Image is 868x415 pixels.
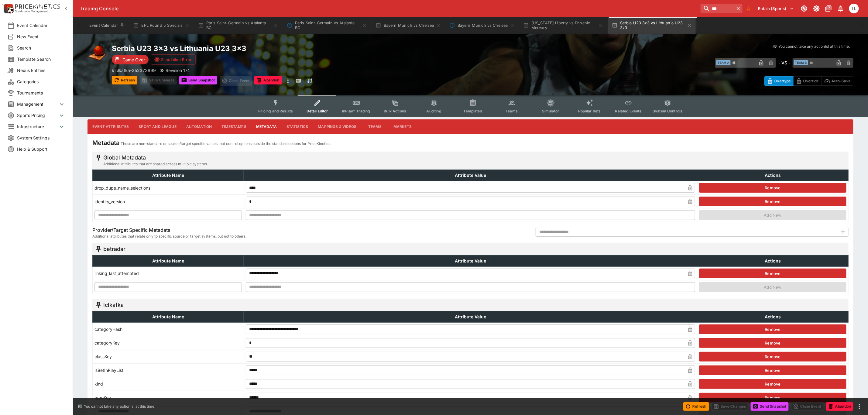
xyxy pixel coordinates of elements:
span: Tournaments [17,90,65,96]
button: Remove [699,365,846,375]
p: Revision 174 [166,67,190,74]
p: You cannot take any action(s) at this time. [84,404,155,409]
p: You cannot take any action(s) at this time. [778,44,850,49]
span: System Controls [653,109,682,113]
td: categoryKey [93,336,244,350]
button: EPL Round 5 Specials [129,17,193,34]
th: Actions [697,311,849,322]
span: Help & Support [17,146,65,152]
button: Teams [361,119,389,134]
p: Game Over [122,57,145,63]
th: Attribute Name [93,255,244,266]
span: InPlay™ Trading [342,109,370,113]
span: Templates [464,109,482,113]
span: Search [17,45,65,51]
button: Send Snapshot [751,402,789,411]
button: Toggle light/dark mode [811,3,822,14]
span: Auditing [427,109,441,113]
button: Auto-Save [822,76,853,86]
button: Connected to PK [799,3,810,14]
button: Mappings & Videos [313,119,362,134]
td: isBetInPlayList [93,363,244,377]
th: Attribute Value [244,255,697,266]
button: Abandon [254,76,282,84]
button: Statistics [282,119,313,134]
h4: Metadata [92,139,119,147]
button: Select Tenant [755,4,798,13]
td: drop_dupe_name_selections [93,181,244,195]
div: Trading Console [80,5,698,12]
button: Bayern Munich vs Chelsea [446,17,518,34]
span: System Settings [17,135,65,141]
button: Notifications [835,3,846,14]
button: Serbia U23 3x3 vs Lithuania U23 3x3 [608,17,696,34]
span: Infrastructure [17,123,58,130]
p: These are non-standard or source/target specific values that control options outside the standard... [121,141,331,147]
span: New Event [17,33,65,40]
button: [US_STATE] Liberty vs Phoenix Mercury [520,17,607,34]
img: PriceKinetics [15,4,60,9]
h2: Copy To Clipboard [112,44,483,53]
button: No Bookmarks [744,4,753,13]
span: Related Events [615,109,642,113]
button: Metadata [251,119,282,134]
button: Markets [389,119,417,134]
button: more [284,76,292,86]
span: Mark an event as closed and abandoned. [826,403,853,409]
th: Attribute Value [244,170,697,181]
button: Remove [699,393,846,403]
h6: - VS - [778,60,790,66]
span: Sports Pricing [17,112,58,118]
span: Management [17,101,58,107]
div: Trent Lewis [849,4,859,13]
button: Automation [181,119,217,134]
span: Mark an event as closed and abandoned. [254,77,282,83]
span: Additional attributes that relate only to specific source or target systems, but not to others. [92,233,246,239]
span: Additional attributes that are shared across multiple systems. [103,161,208,167]
th: Attribute Name [93,170,244,181]
button: Event Attributes [87,119,134,134]
h5: lclkafka [103,301,124,308]
p: Override [803,78,819,84]
button: Send Snapshot [179,76,217,84]
p: Overtype [774,78,791,84]
button: Abandon [826,402,853,411]
td: categoryHash [93,322,244,336]
div: Event type filters [253,95,687,117]
span: Detail Editor [307,109,328,113]
button: Timestamps [217,119,251,134]
button: Remove [699,379,846,389]
td: classKey [93,350,244,363]
button: Remove [699,197,846,206]
span: Team B [794,60,808,65]
button: Paris Saint-Germain vs Atalanta BC [194,17,282,34]
span: Bulk Actions [384,109,406,113]
th: Attribute Name [93,311,244,322]
button: Event Calendar [86,17,128,34]
button: Remove [699,352,846,362]
td: kind [93,377,244,391]
div: Start From [764,76,853,86]
td: linking_last_attempted [93,266,244,280]
span: Teams [506,109,518,113]
span: Team A [716,60,731,65]
img: basketball.png [87,44,107,63]
button: Paris Saint-Germain vs Atalanta BC [283,17,371,34]
p: Auto-Save [832,78,851,84]
img: Sportsbook Management [15,10,48,13]
button: Override [793,76,822,86]
th: Attribute Value [244,311,697,322]
button: Documentation [823,3,834,14]
span: Event Calendar [17,22,65,29]
button: more [856,403,863,410]
h5: Global Metadata [103,154,208,161]
span: Template Search [17,56,65,62]
span: Categories [17,78,65,85]
span: Simulator [542,109,559,113]
button: Remove [699,338,846,348]
td: typeKey [93,391,244,404]
button: Overtype [764,76,794,86]
span: Pricing and Results [258,109,293,113]
button: Remove [699,269,846,278]
input: search [701,4,734,13]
